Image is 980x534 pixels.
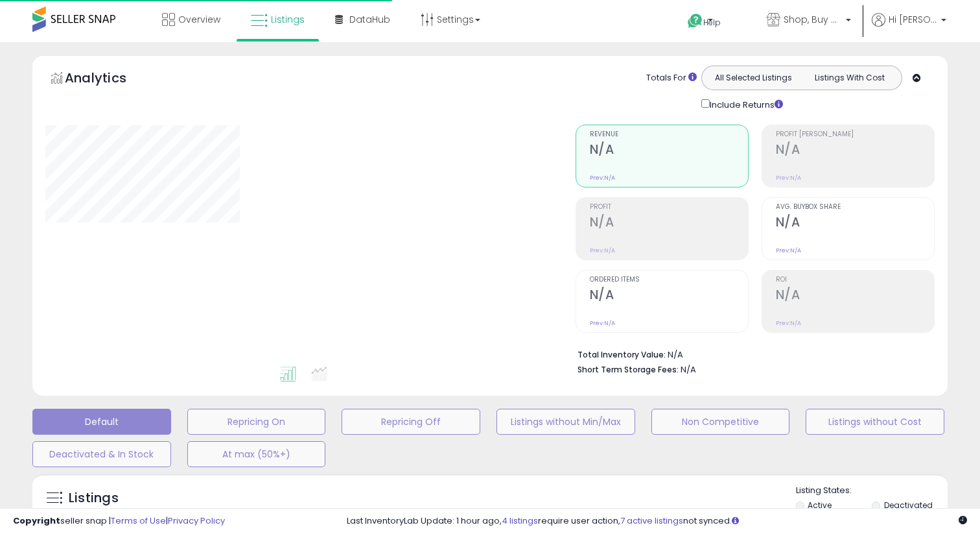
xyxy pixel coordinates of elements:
[776,247,801,254] small: Prev: N/A
[646,72,697,84] div: Totals For
[590,287,748,305] h2: N/A
[577,364,679,375] b: Short Term Storage Fees:
[776,287,934,305] h2: N/A
[801,69,898,86] button: Listings With Cost
[577,349,666,360] b: Total Inventory Value:
[178,13,220,26] span: Overview
[65,69,152,90] h5: Analytics
[271,13,305,26] span: Listings
[776,131,934,138] span: Profit [PERSON_NAME]
[590,204,748,211] span: Profit
[32,409,171,435] button: Default
[349,13,390,26] span: DataHub
[681,363,696,376] span: N/A
[687,13,703,29] i: Get Help
[590,319,615,327] small: Prev: N/A
[776,174,801,182] small: Prev: N/A
[496,409,635,435] button: Listings without Min/Max
[806,409,944,435] button: Listings without Cost
[590,174,615,182] small: Prev: N/A
[677,3,746,42] a: Help
[590,276,748,284] span: Ordered Items
[590,131,748,138] span: Revenue
[651,409,790,435] button: Non Competitive
[13,515,60,527] strong: Copyright
[776,142,934,160] h2: N/A
[187,409,326,435] button: Repricing On
[705,69,802,86] button: All Selected Listings
[784,13,842,26] span: Shop, Buy and Ship
[590,142,748,160] h2: N/A
[590,215,748,232] h2: N/A
[577,346,925,361] li: N/A
[187,441,326,467] button: At max (50%+)
[776,204,934,211] span: Avg. Buybox Share
[776,319,801,327] small: Prev: N/A
[703,17,721,28] span: Help
[889,13,937,26] span: Hi [PERSON_NAME]
[13,515,225,528] div: seller snap | |
[872,13,946,42] a: Hi [PERSON_NAME]
[692,97,799,112] div: Include Returns
[590,247,615,254] small: Prev: N/A
[32,441,171,467] button: Deactivated & In Stock
[342,409,480,435] button: Repricing Off
[776,276,934,284] span: ROI
[776,215,934,232] h2: N/A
